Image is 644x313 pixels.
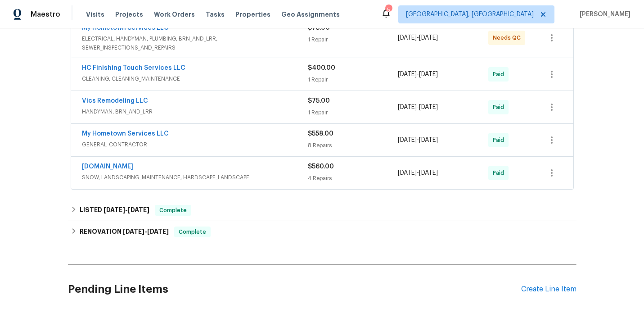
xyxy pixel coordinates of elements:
[123,228,169,235] span: -
[86,10,104,19] span: Visits
[419,71,438,77] span: [DATE]
[82,34,308,52] span: ELECTRICAL, HANDYMAN, PLUMBING, BRN_AND_LRR, SEWER_INSPECTIONS_AND_REPAIRS
[156,206,190,215] span: Complete
[281,10,340,19] span: Geo Assignments
[80,205,149,216] h6: LISTED
[147,228,169,235] span: [DATE]
[521,285,576,294] div: Create Line Item
[175,227,210,236] span: Complete
[308,35,398,44] div: 1 Repair
[308,174,398,183] div: 4 Repairs
[82,140,308,149] span: GENERAL_CONTRACTOR
[128,207,149,213] span: [DATE]
[308,65,335,71] span: $400.00
[398,137,417,143] span: [DATE]
[398,168,438,177] span: -
[398,33,438,42] span: -
[115,10,143,19] span: Projects
[576,10,630,19] span: [PERSON_NAME]
[419,137,438,143] span: [DATE]
[398,70,438,79] span: -
[104,207,149,213] span: -
[82,65,185,71] a: HC Finishing Touch Services LLC
[398,103,438,112] span: -
[398,35,417,41] span: [DATE]
[398,104,417,110] span: [DATE]
[493,70,508,79] span: Paid
[31,10,60,19] span: Maestro
[206,11,225,18] span: Tasks
[68,221,576,243] div: RENOVATION [DATE]-[DATE]Complete
[398,71,417,77] span: [DATE]
[308,98,330,104] span: $75.00
[82,98,148,104] a: Vics Remodeling LLC
[419,104,438,110] span: [DATE]
[123,228,144,235] span: [DATE]
[104,207,125,213] span: [DATE]
[82,173,308,182] span: SNOW, LANDSCAPING_MAINTENANCE, HARDSCAPE_LANDSCAPE
[154,10,195,19] span: Work Orders
[82,74,308,83] span: CLEANING, CLEANING_MAINTENANCE
[68,200,576,221] div: LISTED [DATE]-[DATE]Complete
[419,35,438,41] span: [DATE]
[235,10,270,19] span: Properties
[82,131,169,137] a: My Hometown Services LLC
[308,131,333,137] span: $558.00
[406,10,534,19] span: [GEOGRAPHIC_DATA], [GEOGRAPHIC_DATA]
[493,136,508,145] span: Paid
[82,163,133,170] a: [DOMAIN_NAME]
[493,168,508,177] span: Paid
[308,141,398,150] div: 8 Repairs
[493,33,524,42] span: Needs QC
[398,170,417,176] span: [DATE]
[398,136,438,145] span: -
[385,5,392,14] div: 5
[80,227,169,237] h6: RENOVATION
[82,107,308,116] span: HANDYMAN, BRN_AND_LRR
[68,268,521,310] h2: Pending Line Items
[419,170,438,176] span: [DATE]
[493,103,508,112] span: Paid
[308,108,398,117] div: 1 Repair
[308,75,398,84] div: 1 Repair
[308,163,334,170] span: $560.00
